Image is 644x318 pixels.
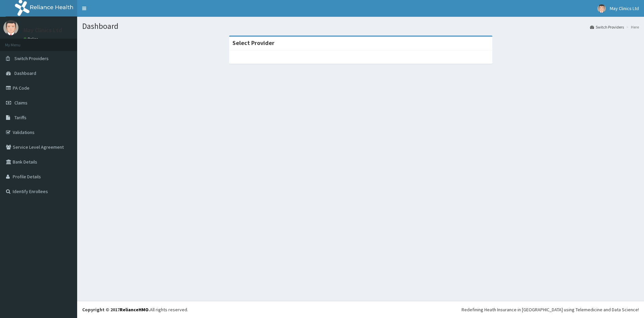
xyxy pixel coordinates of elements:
[82,307,150,313] strong: Copyright © 2017 .
[590,24,624,30] a: Switch Providers
[3,20,18,35] img: User Image
[462,306,639,313] div: Redefining Heath Insurance in [GEOGRAPHIC_DATA] using Telemedicine and Data Science!
[610,5,639,11] span: May Clinics Ltd
[14,100,28,106] span: Claims
[14,55,49,61] span: Switch Providers
[23,37,40,41] a: Online
[82,22,639,31] h1: Dashboard
[14,115,26,121] span: Tariffs
[77,301,644,318] footer: All rights reserved.
[23,27,62,33] p: May Clinics Ltd
[120,307,149,313] a: RelianceHMO
[597,4,606,13] img: User Image
[232,39,274,47] strong: Select Provider
[14,70,36,76] span: Dashboard
[625,24,639,30] li: Here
